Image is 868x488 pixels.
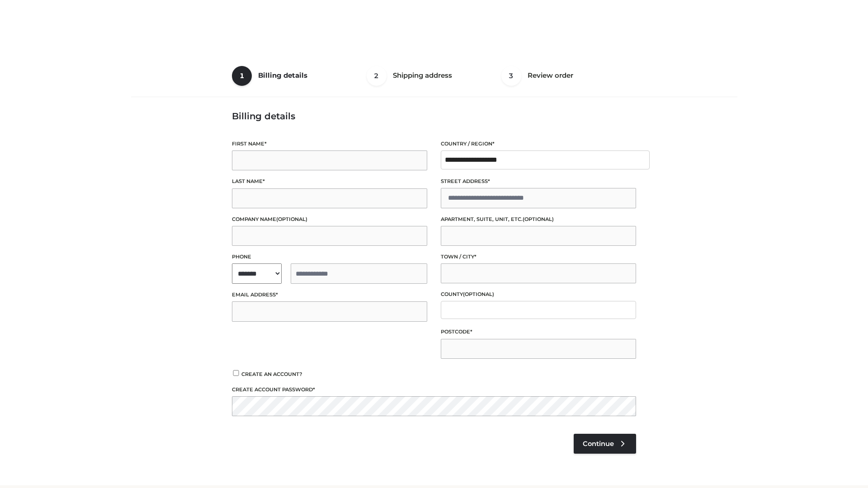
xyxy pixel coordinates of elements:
label: Company name [232,215,427,224]
label: Town / City [441,253,636,261]
input: Create an account? [232,370,240,376]
h3: Billing details [232,111,636,122]
span: (optional) [463,291,494,297]
span: 1 [232,66,252,86]
label: Phone [232,253,427,261]
span: 2 [367,66,387,86]
label: Last name [232,177,427,186]
span: Create an account? [241,371,302,377]
span: Continue [583,440,614,448]
label: Country / Region [441,140,636,148]
span: 3 [501,66,521,86]
label: Create account password [232,385,636,394]
span: (optional) [523,216,554,222]
label: Street address [441,177,636,186]
a: Continue [574,434,636,454]
span: Billing details [258,71,307,80]
span: Review order [528,71,573,80]
label: Email address [232,291,427,299]
label: Postcode [441,328,636,336]
span: Shipping address [393,71,452,80]
label: County [441,290,636,299]
label: Apartment, suite, unit, etc. [441,215,636,224]
span: (optional) [276,216,307,222]
label: First name [232,140,427,148]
